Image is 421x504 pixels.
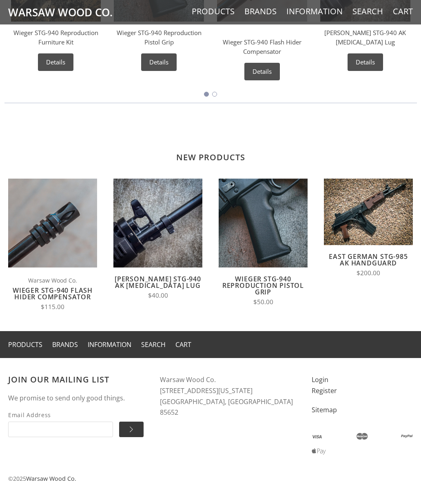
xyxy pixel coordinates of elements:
a: Sitemap [312,405,337,414]
span: $200.00 [357,269,380,277]
p: © 2025 [8,474,413,484]
a: Wieger STG-940 Flash Hider Compensator [223,38,301,55]
a: Details [244,63,280,80]
a: Warsaw Wood Co. [26,475,76,482]
span: $40.00 [148,291,168,300]
a: Details [141,53,177,71]
a: Search [352,6,383,17]
img: Wieger STG-940 AK Bayonet Lug [113,179,202,267]
a: Login [312,375,328,384]
a: Brands [52,340,78,349]
a: Details [348,53,383,71]
a: Details [38,53,73,71]
a: Search [141,340,166,349]
a: Products [192,6,235,17]
span: $50.00 [253,298,273,306]
span: Email Address [8,410,113,420]
a: [PERSON_NAME] STG-940 AK [MEDICAL_DATA] Lug [324,29,406,46]
span: Warsaw Wood Co. [8,276,97,285]
a: Register [312,386,337,395]
a: Wieger STG-940 Reproduction Furniture Kit [13,29,98,46]
a: Wieger STG-940 Flash Hider Compensator [13,286,93,301]
a: East German STG-985 AK Handguard [329,252,408,267]
a: Cart [393,6,413,17]
img: Wieger STG-940 Flash Hider Compensator [8,179,97,267]
a: Products [8,340,42,349]
address: Warsaw Wood Co. [STREET_ADDRESS][US_STATE] [GEOGRAPHIC_DATA], [GEOGRAPHIC_DATA] 85652 [160,374,295,418]
a: Wieger STG-940 Reproduction Pistol Grip [222,274,304,296]
span: $115.00 [41,303,64,311]
a: [PERSON_NAME] STG-940 AK [MEDICAL_DATA] Lug [115,274,201,290]
h2: New Products [8,128,413,162]
img: East German STG-985 AK Handguard [324,179,413,245]
a: Information [286,6,343,17]
input:  [119,422,144,437]
input: Email Address [8,422,113,437]
a: Information [88,340,131,349]
a: Wieger STG-940 Reproduction Pistol Grip [117,29,202,46]
button: Go to slide 1 [204,92,209,97]
img: Wieger STG-940 Reproduction Pistol Grip [219,179,308,267]
a: Cart [175,340,191,349]
div: Warsaw Wood Co. [233,28,292,38]
h3: Join our mailing list [8,374,144,385]
a: Brands [244,6,277,17]
button: Go to slide 2 [212,92,217,97]
p: We promise to send only good things. [8,393,144,404]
